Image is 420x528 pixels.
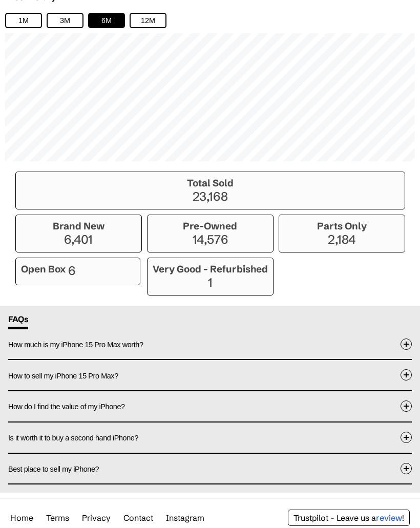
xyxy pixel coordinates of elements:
button: 6M [88,13,125,29]
a: Instagram [166,513,204,523]
a: Privacy [82,513,111,523]
button: Is it worth it to buy a second hand iPhone? [8,423,412,453]
p: 6,401 [21,233,136,247]
h3: Brand New [21,221,136,233]
p: 14,576 [153,233,268,247]
p: 23,168 [21,189,400,204]
h3: Open Box [21,264,66,280]
h3: Total Sold [21,178,400,189]
p: 1 [153,276,268,290]
a: Trustpilot - Leave us areview! [293,513,404,523]
h3: Parts Only [284,221,400,233]
h3: Very Good - Refurbished [153,264,268,276]
p: 2,184 [284,233,400,247]
button: How do I find the value of my iPhone? [8,392,412,422]
span: How do I find the value of my iPhone? [8,403,125,411]
h3: Pre-Owned [153,221,268,233]
span: review [376,513,402,523]
a: Terms [46,513,69,523]
span: How much is my iPhone 15 Pro Max worth? [8,341,143,349]
button: How much is my iPhone 15 Pro Max worth? [8,330,412,360]
span: How to sell my iPhone 15 Pro Max? [8,372,118,381]
p: 6 [68,264,75,280]
button: Best place to sell my iPhone? [8,454,412,484]
button: How to sell my iPhone 15 Pro Max? [8,361,412,391]
button: 12M [130,13,166,29]
a: Home [10,513,33,523]
button: 3M [47,13,83,29]
span: Best place to sell my iPhone? [8,466,99,474]
a: Contact [123,513,153,523]
span: Is it worth it to buy a second hand iPhone? [8,434,138,442]
button: 1M [5,13,42,29]
span: FAQs [8,314,28,330]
